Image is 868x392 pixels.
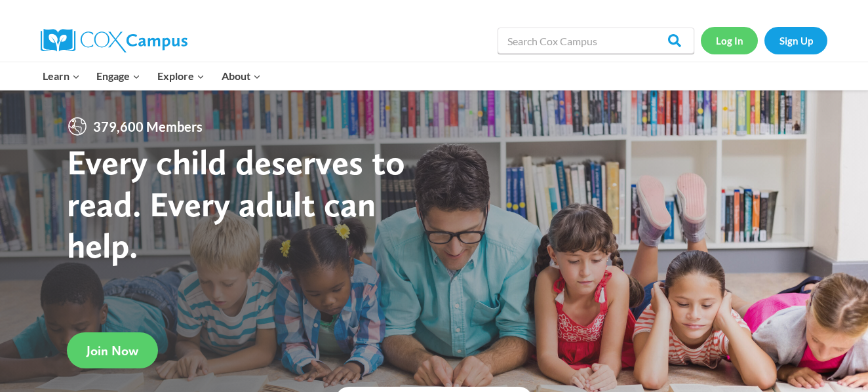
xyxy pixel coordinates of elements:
a: Sign Up [764,27,827,54]
button: Child menu of Engage [89,62,149,90]
button: Child menu of Explore [149,62,213,90]
nav: Primary Navigation [34,62,269,90]
strong: Every child deserves to read. Every adult can help. [67,141,405,266]
img: Cox Campus [41,29,187,52]
button: Child menu of Learn [34,62,89,90]
span: 379,600 Members [88,116,208,137]
a: Join Now [67,333,158,369]
nav: Secondary Navigation [701,27,827,54]
span: Join Now [87,343,138,359]
button: Child menu of About [213,62,269,90]
input: Search Cox Campus [498,28,694,54]
a: Log In [701,27,758,54]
